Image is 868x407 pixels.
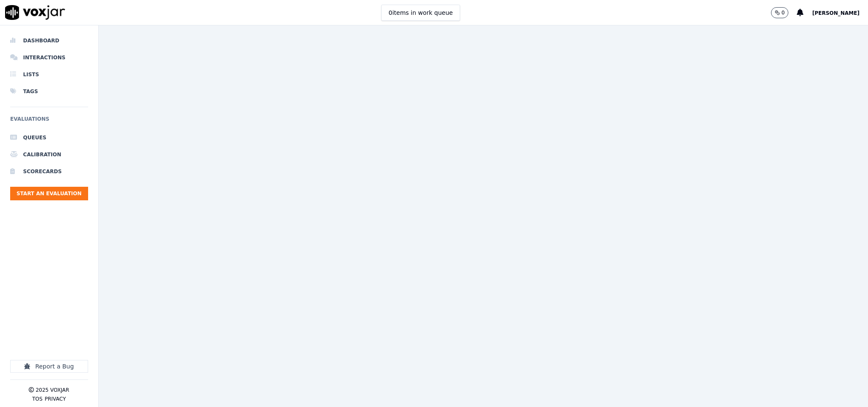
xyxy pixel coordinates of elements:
[782,9,785,16] p: 0
[10,129,88,146] a: Queues
[10,163,88,180] a: Scorecards
[10,114,88,129] h6: Evaluations
[10,83,88,100] a: Tags
[812,8,868,18] button: [PERSON_NAME]
[771,7,789,18] button: 0
[381,5,460,21] button: 0items in work queue
[44,396,66,402] button: Privacy
[10,146,88,163] a: Calibration
[812,10,860,16] span: [PERSON_NAME]
[10,32,88,49] a: Dashboard
[10,49,88,66] a: Interactions
[10,66,88,83] a: Lists
[5,5,65,20] img: voxjar logo
[10,187,88,200] button: Start an Evaluation
[32,396,42,402] button: TOS
[771,7,797,18] button: 0
[10,360,88,373] button: Report a Bug
[36,387,69,393] p: 2025 Voxjar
